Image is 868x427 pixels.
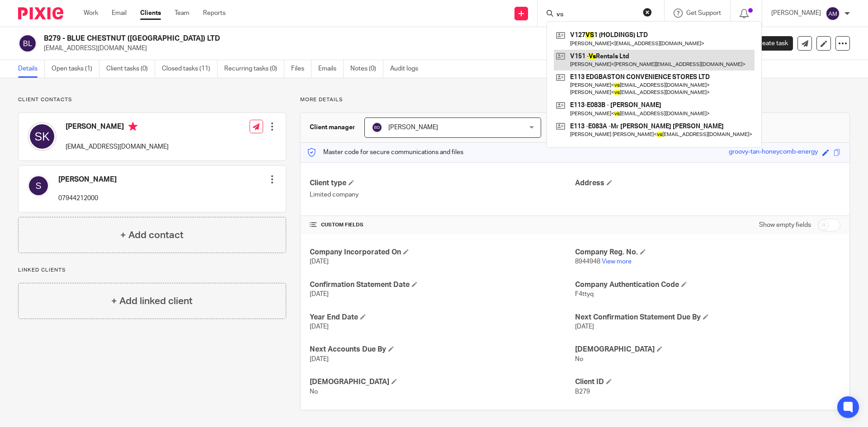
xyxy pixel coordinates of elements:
a: Client tasks (0) [106,60,155,78]
label: Show empty fields [759,221,811,230]
a: Create task [741,36,793,51]
a: Reports [203,9,226,18]
img: svg%3E [28,122,57,151]
span: No [310,389,318,395]
h4: [DEMOGRAPHIC_DATA] [575,345,840,354]
h4: Client type [310,178,575,188]
h4: Company Incorporated On [310,248,575,257]
span: [PERSON_NAME] [388,124,438,131]
div: groovy-tan-honeycomb-energy [729,147,818,158]
span: B279 [575,389,590,395]
a: Notes (0) [350,60,383,78]
a: Clients [140,9,161,18]
p: Master code for secure communications and files [307,148,463,157]
p: More details [300,96,850,103]
a: View more [602,258,632,265]
a: Files [291,60,311,78]
h4: + Add linked client [111,294,193,308]
h4: Client ID [575,377,840,387]
h4: [PERSON_NAME] [66,122,169,133]
h4: Company Authentication Code [575,280,840,290]
h4: Year End Date [310,313,575,322]
h2: B279 - BLUE CHESTNUT ([GEOGRAPHIC_DATA]) LTD [44,34,590,43]
span: [DATE] [575,324,594,330]
span: F4ttyq [575,291,594,297]
p: [EMAIL_ADDRESS][DOMAIN_NAME] [66,142,169,151]
h4: Address [575,178,840,188]
img: svg%3E [372,122,382,133]
h4: [PERSON_NAME] [58,175,117,184]
span: [DATE] [310,291,329,297]
h3: Client manager [310,123,355,132]
p: [EMAIL_ADDRESS][DOMAIN_NAME] [44,44,727,53]
input: Search [556,11,637,19]
button: Clear [643,8,652,17]
span: [DATE] [310,356,329,362]
a: Email [112,9,127,18]
a: Team [175,9,189,18]
span: Get Support [686,10,721,16]
h4: + Add contact [120,228,184,242]
a: Emails [318,60,344,78]
a: Work [84,9,98,18]
a: Open tasks (1) [52,60,99,78]
i: Primary [128,122,137,131]
span: No [575,356,583,362]
p: Client contacts [18,96,286,103]
img: svg%3E [826,6,840,21]
a: Audit logs [390,60,425,78]
h4: [DEMOGRAPHIC_DATA] [310,377,575,387]
h4: Next Accounts Due By [310,345,575,354]
h4: CUSTOM FIELDS [310,221,575,229]
h4: Company Reg. No. [575,248,840,257]
span: [DATE] [310,258,329,265]
p: [PERSON_NAME] [771,9,821,18]
a: Closed tasks (11) [162,60,217,78]
p: Linked clients [18,267,286,274]
img: svg%3E [28,175,49,197]
img: Pixie [18,7,63,19]
p: Limited company [310,190,575,199]
h4: Next Confirmation Statement Due By [575,313,840,322]
a: Recurring tasks (0) [224,60,284,78]
span: 8944948 [575,258,600,265]
span: [DATE] [310,324,329,330]
a: Details [18,60,45,78]
h4: Confirmation Statement Date [310,280,575,290]
img: svg%3E [18,34,37,53]
p: 07944212000 [58,194,117,203]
